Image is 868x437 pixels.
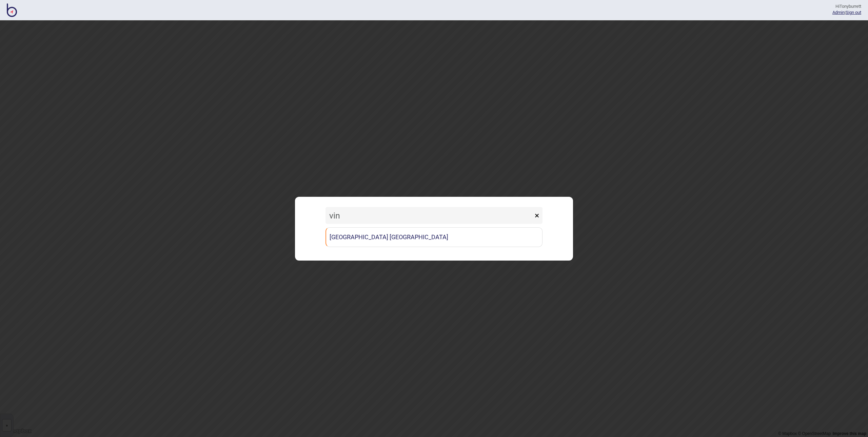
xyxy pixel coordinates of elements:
input: Search locations by tag + name [325,207,533,224]
a: [GEOGRAPHIC_DATA] [GEOGRAPHIC_DATA] [325,227,542,247]
button: × [531,207,542,224]
button: Sign out [846,10,861,15]
img: BindiMaps CMS [7,3,17,17]
div: Hi Tonyburrett [832,3,861,9]
a: Admin [832,10,845,15]
span: | [832,10,846,15]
